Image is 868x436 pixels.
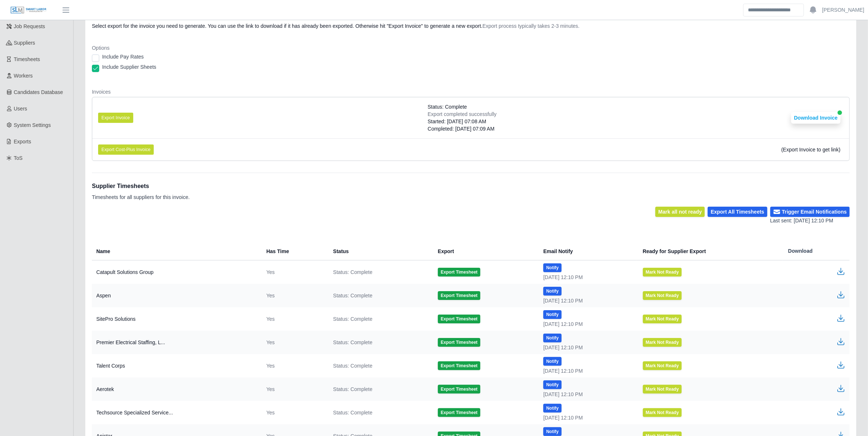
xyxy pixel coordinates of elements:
div: Started: [DATE] 07:08 AM [428,118,496,125]
button: Notify [543,357,562,366]
button: Mark Not Ready [643,338,682,347]
td: Catapult Solutions Group [92,260,261,284]
span: Status: Complete [333,409,372,416]
button: Export Timesheet [438,385,480,394]
a: [PERSON_NAME] [822,6,864,14]
div: Export completed successfully [428,110,496,118]
span: Candidates Database [14,89,63,95]
button: Mark Not Ready [643,385,682,394]
td: SitePro Solutions [92,307,261,331]
th: Status [327,242,432,260]
th: Download [782,242,850,260]
td: Talent Corps [92,354,261,377]
div: Completed: [DATE] 07:09 AM [428,125,496,132]
span: Workers [14,73,33,79]
div: [DATE] 12:10 PM [543,297,631,304]
span: Users [14,106,27,112]
label: Include Pay Rates [102,53,144,60]
dt: Options [92,44,850,52]
button: Notify [543,334,562,342]
button: Download Invoice [791,112,841,124]
button: Export Timesheet [438,361,480,370]
button: Notify [543,310,562,319]
button: Export All Timesheets [708,207,767,217]
button: Export Timesheet [438,315,480,323]
div: [DATE] 12:10 PM [543,367,631,375]
td: Techsource Specialized Service... [92,401,261,424]
label: Include Supplier Sheets [102,63,156,71]
input: Search [743,4,804,16]
button: Mark Not Ready [643,268,682,277]
span: System Settings [14,122,51,128]
div: [DATE] 12:10 PM [543,274,631,281]
span: Exports [14,139,31,144]
th: Email Notify [537,242,637,260]
button: Notify [543,263,562,272]
td: Yes [261,284,327,307]
button: Notify [543,427,562,436]
span: (Export Invoice to get link) [781,147,841,153]
span: Timesheets [14,56,40,62]
th: Has Time [261,242,327,260]
button: Mark Not Ready [643,315,682,323]
button: Trigger Email Notifications [770,207,850,217]
dd: Select export for the invoice you need to generate. You can use the link to download if it has al... [92,22,850,30]
div: [DATE] 12:10 PM [543,344,631,351]
span: ToS [14,155,23,161]
div: [DATE] 12:10 PM [543,391,631,398]
button: Mark all not ready [655,207,705,217]
div: [DATE] 12:10 PM [543,320,631,328]
span: Status: Complete [333,268,372,276]
button: Mark Not Ready [643,408,682,417]
th: Name [92,242,261,260]
p: Timesheets for all suppliers for this invoice. [92,193,190,201]
td: Aerotek [92,377,261,401]
button: Mark Not Ready [643,361,682,370]
span: Status: Complete [333,362,372,369]
button: Export Timesheet [438,291,480,300]
button: Export Invoice [98,113,133,123]
td: Yes [261,331,327,354]
span: Export process typically takes 2-3 minutes. [483,23,580,29]
span: Job Requests [14,23,45,29]
dt: Invoices [92,88,850,95]
span: Status: Complete [333,386,372,393]
img: SLM Logo [10,6,47,14]
td: Yes [261,260,327,284]
td: Yes [261,307,327,331]
span: Status: Complete [428,103,467,110]
a: Download Invoice [791,115,841,121]
td: Yes [261,401,327,424]
td: Yes [261,354,327,377]
button: Export Timesheet [438,408,480,417]
th: Export [432,242,537,260]
span: Status: Complete [333,315,372,323]
td: Premier Electrical Staffing, L... [92,331,261,354]
span: Suppliers [14,40,35,46]
span: Status: Complete [333,292,372,299]
div: [DATE] 12:10 PM [543,414,631,421]
th: Ready for Supplier Export [637,242,782,260]
button: Notify [543,404,562,413]
td: Yes [261,377,327,401]
h1: Supplier Timesheets [92,182,190,191]
button: Export Timesheet [438,268,480,277]
button: Notify [543,380,562,389]
div: Last sent: [DATE] 12:10 PM [770,217,850,225]
button: Mark Not Ready [643,291,682,300]
button: Export Timesheet [438,338,480,347]
button: Export Cost-Plus Invoice [98,144,154,155]
button: Notify [543,287,562,296]
td: Aspen [92,284,261,307]
span: Status: Complete [333,339,372,346]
